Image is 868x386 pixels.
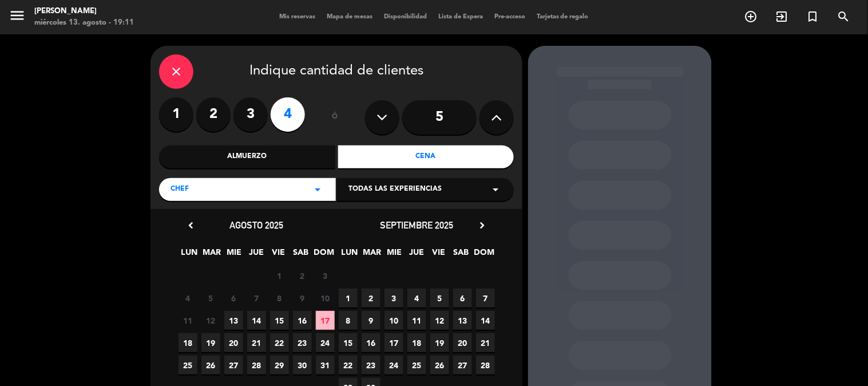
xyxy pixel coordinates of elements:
[474,246,493,265] span: DOM
[385,246,404,265] span: MIE
[179,356,197,375] span: 25
[185,219,197,231] i: chevron_left
[837,10,851,23] i: search
[339,311,358,330] span: 8
[224,333,243,352] span: 20
[224,311,243,330] span: 13
[314,246,333,265] span: DOM
[270,289,289,308] span: 8
[247,356,266,375] span: 28
[224,289,243,308] span: 6
[229,219,283,231] span: agosto 2025
[9,7,26,28] button: menu
[196,97,231,132] label: 2
[179,333,197,352] span: 18
[270,311,289,330] span: 15
[293,311,312,330] span: 16
[385,333,403,352] span: 17
[293,356,312,375] span: 30
[316,97,354,137] div: ó
[775,10,789,23] i: exit_to_app
[452,246,471,265] span: SAB
[806,10,820,23] i: turned_in_not
[430,246,449,265] span: VIE
[385,311,403,330] span: 10
[292,246,311,265] span: SAB
[407,356,426,375] span: 25
[363,246,382,265] span: MAR
[362,356,381,375] span: 23
[171,184,189,195] span: Chef
[274,14,321,20] span: Mis reservas
[270,333,289,352] span: 22
[247,333,266,352] span: 21
[233,97,268,132] label: 3
[407,311,426,330] span: 11
[293,289,312,308] span: 9
[316,311,335,330] span: 17
[476,333,495,352] span: 21
[339,356,358,375] span: 22
[9,7,26,24] i: menu
[339,333,358,352] span: 15
[338,145,514,168] div: Cena
[201,333,220,352] span: 19
[159,145,335,168] div: Almuerzo
[34,6,134,17] div: [PERSON_NAME]
[316,289,335,308] span: 10
[385,356,403,375] span: 24
[179,311,197,330] span: 11
[407,333,426,352] span: 18
[293,333,312,352] span: 23
[453,356,472,375] span: 27
[224,356,243,375] span: 27
[201,289,220,308] span: 5
[430,311,449,330] span: 12
[407,289,426,308] span: 4
[378,14,433,20] span: Disponibilidad
[407,246,426,265] span: JUE
[169,65,183,78] i: close
[489,183,502,196] i: arrow_drop_down
[476,356,495,375] span: 28
[203,246,221,265] span: MAR
[430,356,449,375] span: 26
[316,333,335,352] span: 24
[159,54,514,89] div: Indique cantidad de clientes
[453,289,472,308] span: 6
[316,266,335,285] span: 3
[201,311,220,330] span: 12
[270,266,289,285] span: 1
[339,289,358,308] span: 1
[247,289,266,308] span: 7
[476,219,488,231] i: chevron_right
[293,266,312,285] span: 2
[385,289,403,308] span: 3
[180,246,199,265] span: LUN
[316,356,335,375] span: 31
[247,246,266,265] span: JUE
[433,14,489,20] span: Lista de Espera
[340,246,359,265] span: LUN
[362,289,381,308] span: 2
[489,14,531,20] span: Pre-acceso
[430,289,449,308] span: 5
[179,289,197,308] span: 4
[453,333,472,352] span: 20
[476,289,495,308] span: 7
[311,183,324,196] i: arrow_drop_down
[159,97,193,132] label: 1
[247,311,266,330] span: 14
[430,333,449,352] span: 19
[380,219,453,231] span: septiembre 2025
[362,311,381,330] span: 9
[744,10,758,23] i: add_circle_outline
[348,184,442,195] span: Todas las experiencias
[201,356,220,375] span: 26
[270,356,289,375] span: 29
[321,14,378,20] span: Mapa de mesas
[34,17,134,29] div: miércoles 13. agosto - 19:11
[476,311,495,330] span: 14
[531,14,594,20] span: Tarjetas de regalo
[269,246,288,265] span: VIE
